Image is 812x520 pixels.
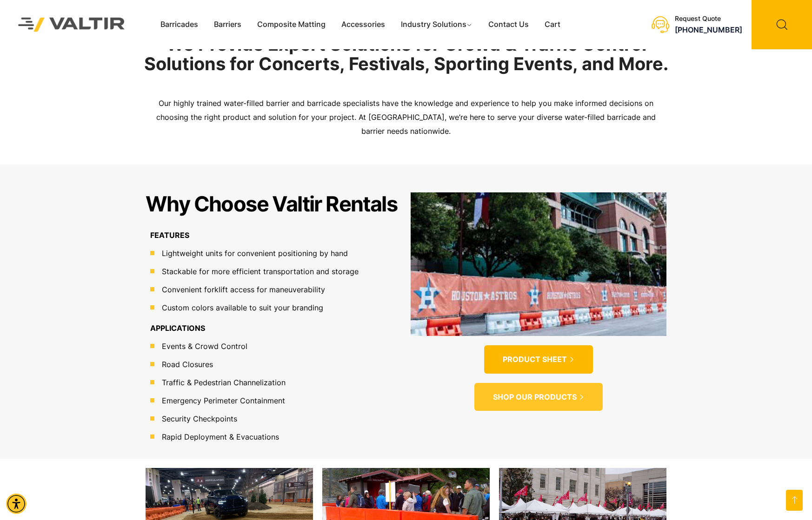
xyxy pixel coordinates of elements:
[146,192,397,216] h2: Why Choose Valtir Rentals
[474,383,603,411] a: SHOP OUR PRODUCTS
[393,18,481,32] a: Industry Solutions
[148,97,664,138] p: Our highly trained water-filled barrier and barricade specialists have the knowledge and experien...
[153,18,206,32] a: Barricades
[160,341,247,352] span: Events & Crowd Control
[160,377,286,388] span: Traffic & Pedestrian Channelization
[675,15,742,23] div: Request Quote
[160,413,237,424] span: Security Checkpoints
[7,7,136,43] img: Valtir Rentals
[141,35,671,74] h2: We Provide Expert Solutions for Crowd & Traffic Control Solutions for Concerts, Festivals, Sporti...
[537,18,568,32] a: Cart
[150,323,205,333] b: APPLICATIONS
[786,490,803,511] a: Open this option
[675,25,742,34] a: call (888) 496-3625
[503,355,567,364] span: PRODUCT SHEET
[480,18,537,32] a: Contact Us
[6,494,27,514] div: Accessibility Menu
[206,18,249,32] a: Barriers
[160,266,359,277] span: Stackable for more efficient transportation and storage
[249,18,333,32] a: Composite Matting
[160,431,279,442] span: Rapid Deployment & Evacuations
[160,248,348,259] span: Lightweight units for convenient positioning by hand
[160,395,285,406] span: Emergency Perimeter Containment
[484,345,593,374] a: PRODUCT SHEET
[160,284,325,295] span: Convenient forklift access for maneuverability
[411,192,666,336] img: PRODUCT SHEET
[493,392,577,402] span: SHOP OUR PRODUCTS
[333,18,393,32] a: Accessories
[160,302,323,313] span: Custom colors available to suit your branding
[160,359,213,370] span: Road Closures
[150,230,189,240] b: FEATURES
